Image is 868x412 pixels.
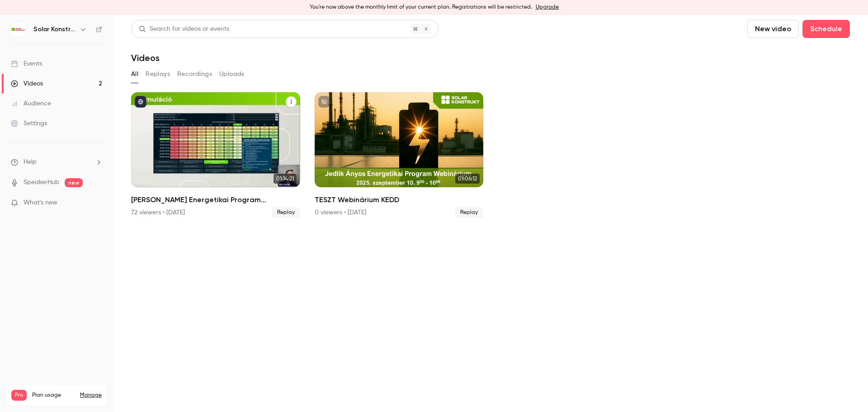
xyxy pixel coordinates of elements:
[536,4,559,11] a: Upgrade
[33,25,76,34] h6: Solar Konstrukt Kft.
[11,119,47,128] div: Settings
[11,390,27,401] span: Pro
[315,92,484,218] li: TESZT Webinárium KEDD
[131,67,138,81] button: All
[315,92,484,218] a: 01:06:12TESZT Webinárium KEDD0 viewers • [DATE]Replay
[11,79,43,88] div: Videos
[139,24,229,34] div: Search for videos or events
[65,178,83,187] span: new
[32,392,75,399] span: Plan usage
[177,67,212,81] button: Recordings
[131,20,850,407] section: Videos
[315,208,366,217] div: 0 viewers • [DATE]
[11,22,26,37] img: Solar Konstrukt Kft.
[24,157,37,167] span: Help
[802,20,850,38] button: Schedule
[219,67,245,81] button: Uploads
[80,392,102,399] a: Manage
[274,174,297,184] span: 01:14:21
[24,178,59,187] a: SpeakerHub
[131,208,185,217] div: 72 viewers • [DATE]
[131,194,300,205] h2: [PERSON_NAME] Energetikai Program Webinárium
[135,96,146,108] button: published
[272,207,300,218] span: Replay
[11,59,42,68] div: Events
[747,20,799,38] button: New video
[455,174,480,184] span: 01:06:12
[315,194,484,205] h2: TESZT Webinárium KEDD
[131,92,300,218] li: Jedlik Ányos Energetikai Program Webinárium
[24,198,57,208] span: What's new
[131,92,850,218] ul: Videos
[131,92,300,218] a: 01:14:21[PERSON_NAME] Energetikai Program Webinárium72 viewers • [DATE]Replay
[131,52,160,63] h1: Videos
[11,99,51,108] div: Audience
[318,96,330,108] button: unpublished
[11,157,102,167] li: help-dropdown-opener
[455,207,483,218] span: Replay
[146,67,170,81] button: Replays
